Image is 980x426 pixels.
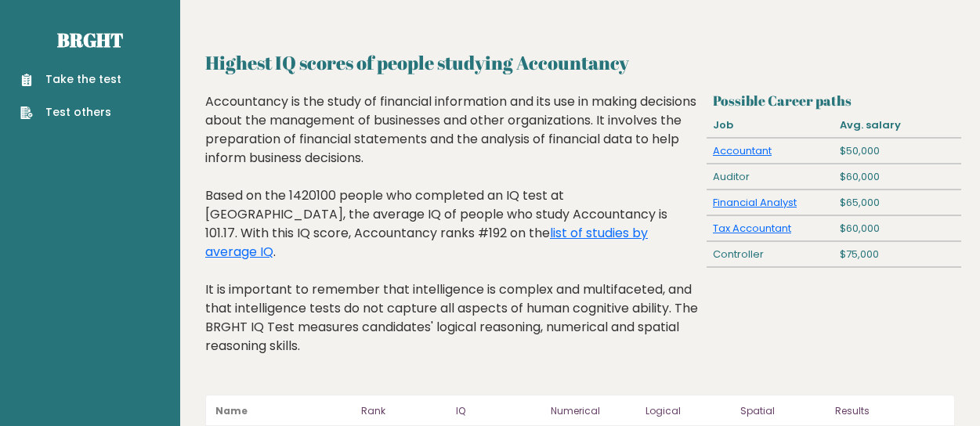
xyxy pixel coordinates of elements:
p: IQ [456,402,541,421]
p: Rank [361,402,447,421]
p: Logical [645,402,731,421]
a: Accountant [713,143,772,158]
div: $50,000 [834,139,961,164]
div: Avg. salary [834,113,961,138]
p: Numerical [551,402,636,421]
div: Auditor [707,164,834,190]
a: Take the test [20,71,121,88]
b: Name [215,404,248,417]
h3: Possible Career paths [713,92,955,109]
div: $75,000 [834,242,961,267]
div: Accountancy is the study of financial information and its use in making decisions about the manag... [205,92,701,379]
p: Spatial [740,402,826,421]
a: Financial Analyst [713,195,797,210]
p: Results [835,402,945,421]
a: Tax Accountant [713,221,791,236]
div: $65,000 [834,190,961,215]
a: Test others [20,104,121,121]
div: Job [707,113,834,138]
div: $60,000 [834,164,961,190]
a: Brght [57,27,123,52]
div: Controller [707,242,834,267]
h2: Highest IQ scores of people studying Accountancy [205,49,955,77]
div: $60,000 [834,216,961,241]
a: list of studies by average IQ [205,224,648,261]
